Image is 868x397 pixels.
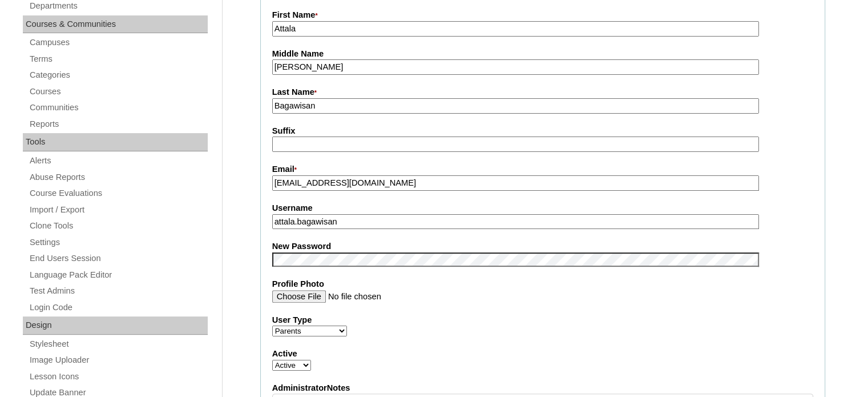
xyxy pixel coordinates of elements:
[29,35,208,50] a: Campuses
[29,170,208,185] a: Abuse Reports
[29,52,208,66] a: Terms
[29,268,208,282] a: Language Pack Editor
[29,353,208,367] a: Image Uploader
[29,284,208,298] a: Test Admins
[272,86,813,99] label: Last Name
[272,382,813,394] label: AdministratorNotes
[272,202,813,214] label: Username
[29,186,208,200] a: Course Evaluations
[272,48,813,60] label: Middle Name
[29,101,208,115] a: Communities
[29,219,208,233] a: Clone Tools
[272,278,813,290] label: Profile Photo
[29,235,208,250] a: Settings
[23,316,208,335] div: Design
[272,163,813,176] label: Email
[272,348,813,360] label: Active
[272,9,813,22] label: First Name
[23,15,208,34] div: Courses & Communities
[272,314,813,326] label: User Type
[23,133,208,151] div: Tools
[272,240,813,252] label: New Password
[29,203,208,217] a: Import / Export
[29,337,208,351] a: Stylesheet
[29,85,208,99] a: Courses
[29,251,208,266] a: End Users Session
[29,68,208,82] a: Categories
[29,300,208,315] a: Login Code
[272,125,813,137] label: Suffix
[29,117,208,131] a: Reports
[29,154,208,168] a: Alerts
[29,370,208,384] a: Lesson Icons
